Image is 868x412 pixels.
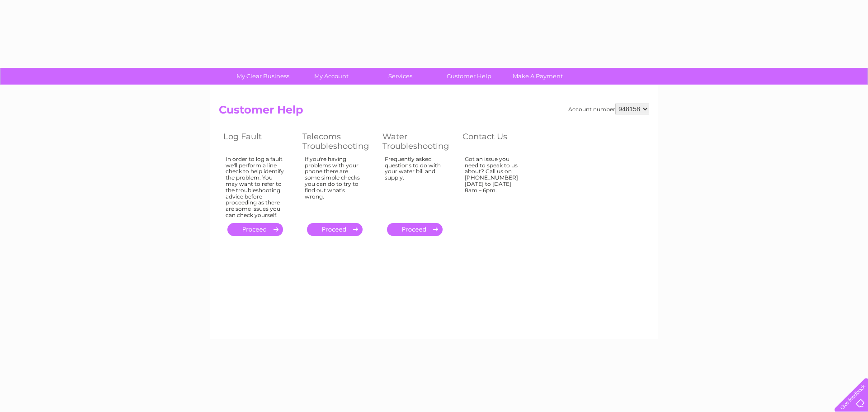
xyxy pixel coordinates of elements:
a: . [227,223,283,236]
a: . [387,223,443,236]
th: Water Troubleshooting [378,129,458,153]
div: In order to log a fault we'll perform a line check to help identify the problem. You may want to ... [226,156,284,218]
a: My Clear Business [226,68,300,85]
div: If you're having problems with your phone there are some simple checks you can do to try to find ... [305,156,364,215]
div: Account number [568,104,649,114]
a: Services [363,68,438,85]
th: Telecoms Troubleshooting [298,129,378,153]
h2: Customer Help [219,104,649,121]
a: Customer Help [432,68,506,85]
th: Log Fault [219,129,298,153]
a: Make A Payment [500,68,575,85]
a: . [307,223,363,236]
div: Got an issue you need to speak to us about? Call us on [PHONE_NUMBER] [DATE] to [DATE] 8am – 6pm. [465,156,524,215]
a: My Account [294,68,369,85]
div: Frequently asked questions to do with your water bill and supply. [385,156,444,215]
th: Contact Us [458,129,537,153]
